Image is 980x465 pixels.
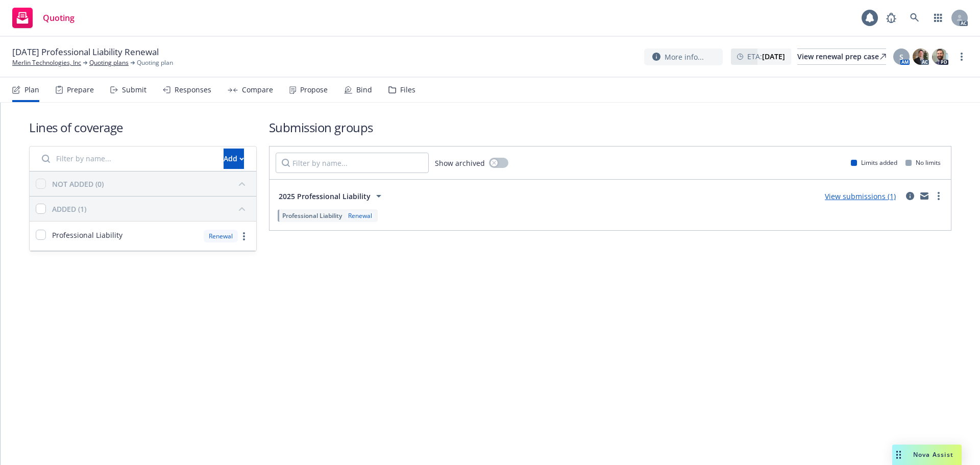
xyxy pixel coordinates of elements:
[747,51,785,62] span: ETA :
[12,58,81,67] a: Merlin Technologies, Inc
[276,153,429,173] input: Filter by name...
[899,52,903,62] span: S
[892,445,962,465] button: Nova Assist
[435,158,485,168] span: Show archived
[892,445,905,465] div: Drag to move
[36,149,217,169] input: Filter by name...
[913,48,929,65] img: photo
[955,51,968,63] a: more
[665,52,704,62] span: More info...
[52,179,104,189] div: NOT ADDED (0)
[52,201,250,217] button: ADDED (1)
[346,211,374,220] div: Renewal
[356,86,372,94] div: Bind
[904,8,925,28] a: Search
[238,230,250,242] a: more
[122,86,146,94] div: Submit
[52,230,122,240] span: Professional Liability
[175,86,211,94] div: Responses
[52,176,250,192] button: NOT ADDED (0)
[913,450,953,459] span: Nova Assist
[12,46,159,58] span: [DATE] Professional Liability Renewal
[918,190,930,202] a: mail
[762,52,785,61] strong: [DATE]
[933,190,945,202] a: more
[276,186,388,206] button: 2025 Professional Liability
[137,58,173,67] span: Quoting plan
[932,48,948,65] img: photo
[43,14,75,22] span: Quoting
[881,8,901,28] a: Report a Bug
[204,230,238,242] div: Renewal
[89,58,129,67] a: Quoting plans
[904,190,916,202] a: circleInformation
[279,191,371,202] span: 2025 Professional Liability
[24,86,39,94] div: Plan
[224,149,244,168] div: Add
[224,149,244,169] button: Add
[825,191,896,201] a: View submissions (1)
[400,86,415,94] div: Files
[644,48,723,65] button: More info...
[8,4,79,32] a: Quoting
[242,86,273,94] div: Compare
[851,158,897,167] div: Limits added
[905,158,941,167] div: No limits
[52,204,86,214] div: ADDED (1)
[797,48,886,65] a: View renewal prep case
[282,211,342,220] span: Professional Liability
[269,119,951,136] h1: Submission groups
[928,8,948,28] a: Switch app
[67,86,94,94] div: Prepare
[300,86,328,94] div: Propose
[29,119,257,136] h1: Lines of coverage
